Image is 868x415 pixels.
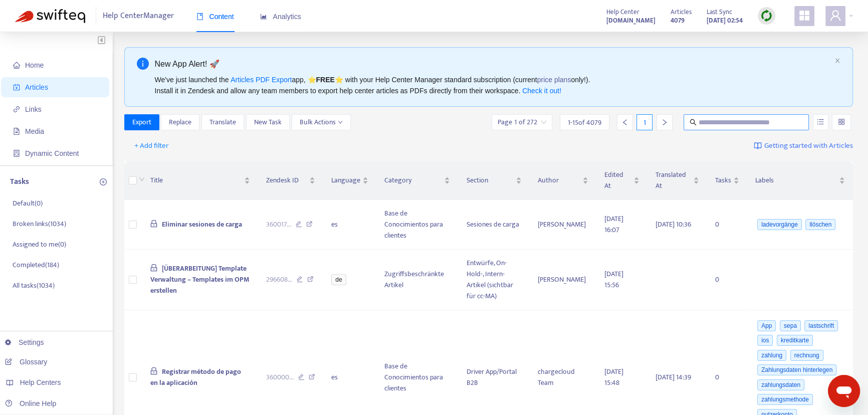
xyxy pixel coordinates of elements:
[162,219,242,230] span: Eliminar sesiones de carga
[671,7,692,18] span: Articles
[150,367,158,375] span: lock
[258,161,324,200] th: Zendesk ID
[458,250,529,310] td: Entwürfe, On-Hold-, Intern-Artikel (sichtbar für cc-MA)
[530,200,596,250] td: [PERSON_NAME]
[13,106,20,113] span: link
[201,114,244,130] button: Translate
[656,169,691,191] span: Translated At
[707,7,732,18] span: Last Sync
[25,127,44,135] span: Media
[5,399,56,407] a: Online Help
[596,161,647,200] th: Edited At
[757,219,802,230] span: ladevorgänge
[690,119,697,126] span: search
[150,220,158,228] span: lock
[715,175,731,186] span: Tasks
[656,371,691,383] span: [DATE] 14:39
[161,114,199,130] button: Replace
[20,378,61,386] span: Help Centers
[260,13,301,21] span: Analytics
[100,178,107,185] span: plus-circle
[834,58,840,64] button: close
[15,9,85,23] img: Swifteq
[757,335,773,346] span: ios
[5,338,44,346] a: Settings
[606,15,656,26] strong: [DOMAIN_NAME]
[661,119,668,126] span: right
[142,161,258,200] th: Title
[150,264,158,272] span: lock
[266,274,292,285] span: 296608 ...
[604,268,623,291] span: [DATE] 15:56
[804,320,838,331] span: lastschrift
[13,150,20,157] span: container
[760,10,773,22] img: sync.dc5367851b00ba804db3.png
[25,61,44,69] span: Home
[13,260,59,270] p: Completed ( 184 )
[254,117,282,128] span: New Task
[134,140,169,152] span: + Add filter
[209,117,236,128] span: Translate
[755,175,837,186] span: Labels
[260,13,267,20] span: area-chart
[754,138,853,154] a: Getting started with Articles
[466,175,513,186] span: Section
[137,58,149,70] span: info-circle
[606,7,639,18] span: Help Center
[323,161,376,200] th: Language
[292,114,351,130] button: Bulk Actionsdown
[458,200,529,250] td: Sesiones de carga
[127,138,176,154] button: + Add filter
[757,379,804,390] span: zahlungsdaten
[384,175,442,186] span: Category
[231,76,292,84] a: Articles PDF Export
[150,366,241,388] span: Registrar método de pago en la aplicación
[196,13,203,20] span: book
[764,140,853,152] span: Getting started with Articles
[828,375,860,407] iframe: Schaltfläche zum Öffnen des Messaging-Fensters
[568,117,601,128] span: 1 - 15 of 4079
[747,161,853,200] th: Labels
[132,117,151,128] span: Export
[530,161,596,200] th: Author
[13,239,66,250] p: Assigned to me ( 0 )
[621,119,628,126] span: left
[829,10,841,22] span: user
[707,200,747,250] td: 0
[813,114,828,130] button: unordered-list
[757,364,836,375] span: Zahlungsdaten hinterlegen
[754,142,762,150] img: image-link
[103,7,174,26] span: Help Center Manager
[169,117,191,128] span: Replace
[805,219,835,230] span: llöschen
[246,114,290,130] button: New Task
[777,335,813,346] span: kreditkarte
[604,213,623,236] span: [DATE] 16:07
[266,372,294,383] span: 360000 ...
[13,62,20,69] span: home
[300,117,343,128] span: Bulk Actions
[323,200,376,250] td: es
[707,15,743,26] strong: [DATE] 02:54
[537,76,571,84] a: price plans
[10,176,29,188] p: Tasks
[13,198,43,209] p: Default ( 0 )
[604,169,631,191] span: Edited At
[25,149,79,157] span: Dynamic Content
[13,128,20,135] span: file-image
[13,219,66,229] p: Broken links ( 1034 )
[196,13,234,21] span: Content
[331,175,360,186] span: Language
[636,114,653,130] div: 1
[538,175,580,186] span: Author
[707,161,747,200] th: Tasks
[798,10,810,22] span: appstore
[780,320,801,331] span: sepa
[671,15,685,26] strong: 4079
[124,114,159,130] button: Export
[458,161,529,200] th: Section
[338,120,343,125] span: down
[155,74,831,96] div: We've just launched the app, ⭐ ⭐️ with your Help Center Manager standard subscription (current on...
[656,219,691,230] span: [DATE] 10:36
